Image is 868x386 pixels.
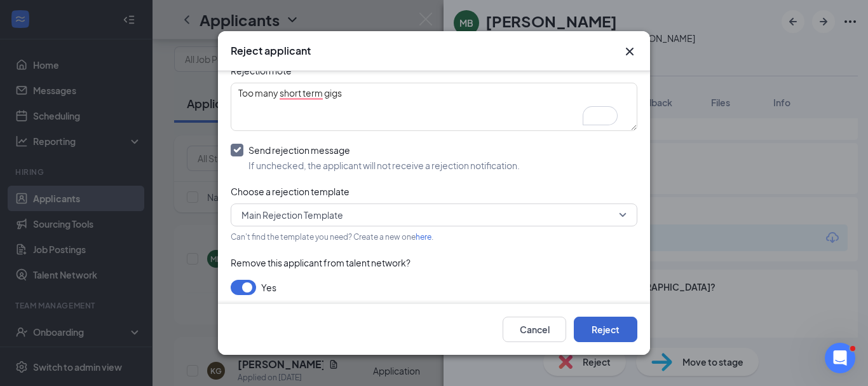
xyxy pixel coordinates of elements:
[231,186,349,197] span: Choose a rejection template
[416,232,431,242] a: here
[231,44,311,58] h3: Reject applicant
[231,65,292,76] span: Rejection note
[825,343,855,373] iframe: Intercom live chat
[503,317,566,342] button: Cancel
[622,44,637,59] svg: Cross
[261,280,276,295] span: Yes
[231,257,410,268] span: Remove this applicant from talent network?
[622,44,637,59] button: Close
[241,205,343,224] span: Main Rejection Template
[574,317,637,342] button: Reject
[231,232,433,242] span: Can't find the template you need? Create a new one .
[231,83,637,131] textarea: To enrich screen reader interactions, please activate Accessibility in Grammarly extension settings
